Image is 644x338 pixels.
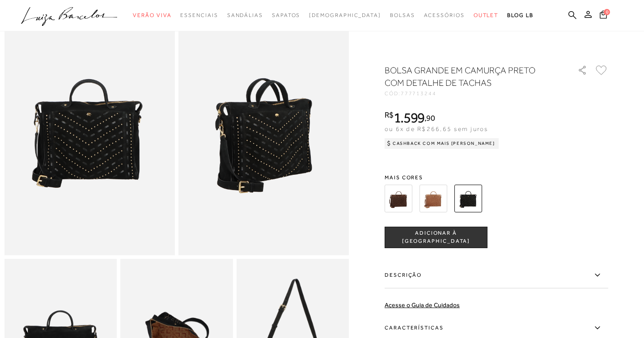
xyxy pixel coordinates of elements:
a: noSubCategoriesText [272,7,300,24]
button: ADICIONAR À [GEOGRAPHIC_DATA] [385,227,487,248]
a: noSubCategoriesText [474,7,499,24]
div: Cashback com Mais [PERSON_NAME] [385,138,499,149]
img: BOLSA GRANDE EM CAMURÇA PRETO COM DETALHE DE TACHAS [454,185,482,212]
span: Verão Viva [133,12,171,18]
span: Sandálias [227,12,263,18]
a: noSubCategoriesText [424,7,465,24]
a: noSubCategoriesText [309,7,381,24]
span: ADICIONAR À [GEOGRAPHIC_DATA] [385,229,487,245]
i: R$ [385,111,394,119]
span: 1.599 [394,110,425,126]
a: BLOG LB [507,7,533,24]
span: Sapatos [272,12,300,18]
img: BOLSA GRANDE EM CAMURÇA CAFÉ COM DETALHE DE TACHAS [385,185,412,212]
span: BLOG LB [507,12,533,18]
span: 777713244 [401,90,436,97]
a: noSubCategoriesText [390,7,415,24]
img: BOLSA GRANDE EM CAMURÇA CARAMELO COM DETALHE DE TACHAS [419,185,447,212]
span: 90 [426,113,435,123]
span: Outlet [474,12,499,18]
span: [DEMOGRAPHIC_DATA] [309,12,381,18]
a: noSubCategoriesText [133,7,171,24]
span: Mais cores [385,175,608,180]
span: ou 6x de R$266,65 sem juros [385,125,488,132]
span: Acessórios [424,12,465,18]
a: Acesse o Guia de Cuidados [385,301,460,308]
div: CÓD: [385,91,563,96]
span: Bolsas [390,12,415,18]
i: , [424,114,435,122]
h1: BOLSA GRANDE EM CAMURÇA PRETO COM DETALHE DE TACHAS [385,64,552,89]
span: Essenciais [180,12,218,18]
label: Descrição [385,262,608,288]
a: noSubCategoriesText [227,7,263,24]
span: 0 [604,9,610,15]
button: 0 [597,10,610,22]
a: noSubCategoriesText [180,7,218,24]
